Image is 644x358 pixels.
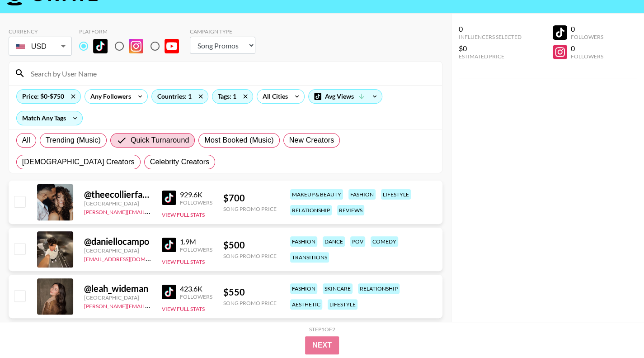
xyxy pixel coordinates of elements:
div: reviews [337,205,364,215]
img: TikTok [93,39,108,53]
div: [GEOGRAPHIC_DATA] [84,200,151,207]
span: Most Booked (Music) [204,135,273,146]
div: $ 550 [223,286,277,298]
div: Followers [571,53,603,60]
div: aesthetic [290,299,322,310]
div: Influencers Selected [459,33,522,40]
div: makeup & beauty [290,189,343,200]
button: View Full Stats [162,211,205,218]
img: YouTube [165,39,179,53]
div: relationship [290,205,332,215]
div: relationship [358,283,400,294]
div: Price: $0-$750 [17,90,80,103]
div: 0 [571,24,603,33]
div: 929.6K [180,190,212,199]
a: [PERSON_NAME][EMAIL_ADDRESS][DOMAIN_NAME] [84,207,218,215]
div: fashion [290,283,317,294]
div: 0 [571,44,603,53]
div: @ theecollierfamily [84,189,151,200]
div: Step 1 of 2 [309,326,335,333]
div: fashion [290,236,317,247]
div: Campaign Type [190,28,255,35]
span: Trending (Music) [46,135,101,146]
div: pov [350,236,365,247]
div: dance [323,236,345,247]
div: All Cities [257,90,290,103]
div: Any Followers [85,90,133,103]
div: Avg Views [309,90,382,103]
div: comedy [371,236,398,247]
div: Match Any Tags [17,111,82,125]
a: [EMAIL_ADDRESS][DOMAIN_NAME] [84,254,175,263]
div: USD [10,38,70,54]
div: $0 [459,44,522,53]
div: 1.9M [180,237,212,246]
div: [GEOGRAPHIC_DATA] [84,294,151,301]
div: Currency [9,28,72,35]
span: New Creators [289,135,334,146]
img: TikTok [162,238,176,252]
img: TikTok [162,191,176,205]
button: View Full Stats [162,258,205,265]
div: Song Promo Price [223,253,277,259]
div: [GEOGRAPHIC_DATA] [84,247,151,254]
div: lifestyle [328,299,357,310]
input: Search by User Name [25,66,437,81]
button: View Full Stats [162,305,205,312]
div: Tags: 1 [212,90,253,103]
div: Followers [180,246,212,253]
span: Quick Turnaround [131,135,189,146]
div: lifestyle [381,189,411,200]
span: Celebrity Creators [150,157,210,167]
div: Countries: 1 [152,90,208,103]
div: @ leah_wideman [84,283,151,294]
div: transitions [290,252,329,263]
div: skincare [323,283,353,294]
div: @ daniellocampo [84,236,151,247]
img: Instagram [129,39,143,53]
button: Next [305,336,339,354]
div: Estimated Price [459,53,522,60]
div: Followers [571,33,603,40]
div: fashion [348,189,376,200]
a: [PERSON_NAME][EMAIL_ADDRESS][DOMAIN_NAME] [84,301,218,310]
span: All [22,135,30,146]
div: $ 700 [223,192,277,204]
div: Song Promo Price [223,300,277,306]
img: TikTok [162,285,176,299]
div: $ 500 [223,239,277,251]
div: 0 [459,24,522,33]
div: Followers [180,293,212,300]
div: 423.6K [180,284,212,293]
div: Song Promo Price [223,205,277,212]
span: [DEMOGRAPHIC_DATA] Creators [22,157,135,167]
div: Followers [180,199,212,206]
div: Platform [79,28,186,35]
iframe: Drift Widget Chat Controller [599,313,633,347]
